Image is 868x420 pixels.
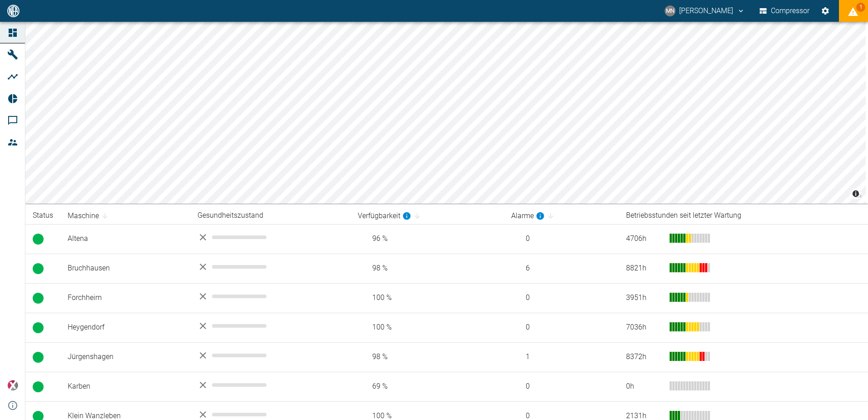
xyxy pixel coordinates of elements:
span: 98 % [358,352,497,362]
td: Jürgenshagen [60,342,190,372]
span: Betrieb [33,234,44,245]
div: MN [665,5,676,16]
th: Gesundheitszustand [190,207,350,224]
span: 0 [511,293,612,303]
span: 0 [511,381,612,392]
td: Karben [60,372,190,401]
div: No data [197,350,343,361]
div: No data [197,409,343,420]
span: 1 [511,352,612,362]
span: 0 [511,322,612,333]
div: No data [197,320,343,331]
span: 1 [856,3,865,12]
span: Maschine [68,210,111,221]
div: 4706 h [626,234,662,244]
div: No data [197,261,343,272]
span: Betrieb [33,381,44,392]
div: No data [197,232,343,243]
span: 6 [511,263,612,274]
div: 0 h [626,381,662,392]
button: neumann@arcanum-energy.de [663,3,746,19]
img: Xplore Logo [7,380,18,391]
div: berechnet für die letzten 7 Tage [358,210,411,221]
th: Betriebsstunden seit letzter Wartung [619,207,868,224]
th: Status [25,207,60,224]
span: Betrieb [33,293,44,304]
canvas: Map [25,22,866,204]
button: Compressor [758,3,812,19]
td: Bruchhausen [60,254,190,283]
div: 7036 h [626,322,662,333]
div: berechnet für die letzten 7 Tage [511,210,545,221]
span: 0 [511,234,612,244]
img: logo [6,5,20,17]
span: Betrieb [33,322,44,333]
td: Forchheim [60,283,190,313]
button: Einstellungen [817,3,833,19]
td: Heygendorf [60,313,190,342]
span: 96 % [358,234,497,244]
div: 8372 h [626,352,662,362]
td: Altena [60,224,190,254]
span: 69 % [358,381,497,392]
div: No data [197,380,343,390]
div: 8821 h [626,263,662,274]
span: Betrieb [33,263,44,274]
span: Betrieb [33,352,44,363]
div: 3951 h [626,293,662,303]
span: 100 % [358,322,497,333]
span: 100 % [358,293,497,303]
div: No data [197,291,343,302]
span: 98 % [358,263,497,274]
